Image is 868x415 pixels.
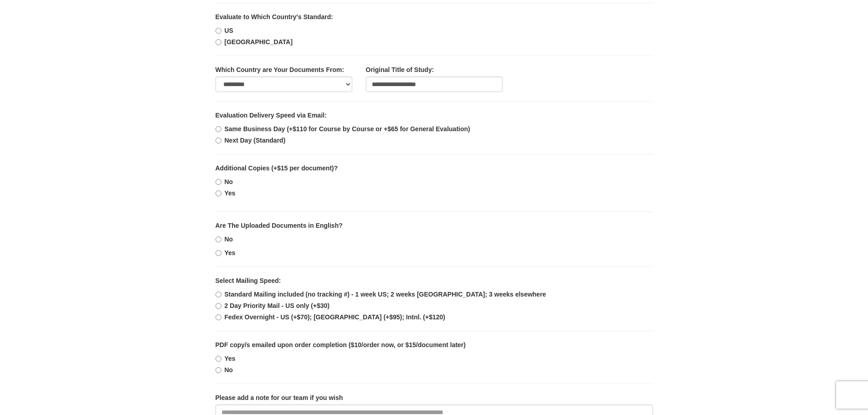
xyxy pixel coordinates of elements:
[216,236,221,242] input: No
[225,355,236,362] b: Yes
[216,367,221,373] input: No
[225,236,233,243] b: No
[216,112,327,119] b: Evaluation Delivery Speed via Email:
[216,39,221,45] input: [GEOGRAPHIC_DATA]
[225,190,236,197] b: Yes
[225,249,236,256] b: Yes
[216,222,343,229] b: Are The Uploaded Documents in English?
[216,277,281,284] b: Select Mailing Speed:
[225,302,330,309] b: 2 Day Priority Mail - US only (+$30)
[216,393,343,402] label: Please add a note for our team if you wish
[225,178,233,185] b: No
[216,65,344,74] label: Which Country are Your Documents From:
[689,90,868,415] iframe: LiveChat chat widget
[225,125,470,133] b: Same Business Day (+$110 for Course by Course or +$65 for General Evaluation)
[216,164,338,172] b: Additional Copies (+$15 per document)?
[216,138,221,143] input: Next Day (Standard)
[216,179,221,185] input: No
[216,13,333,20] b: Evaluate to Which Country's Standard:
[216,341,466,348] b: PDF copy/s emailed upon order completion ($10/order now, or $15/document later)
[216,250,221,256] input: Yes
[225,313,446,321] b: Fedex Overnight - US (+$70); [GEOGRAPHIC_DATA] (+$95); Intnl. (+$120)
[225,27,233,34] b: US
[216,356,221,362] input: Yes
[216,314,221,320] input: Fedex Overnight - US (+$70); [GEOGRAPHIC_DATA] (+$95); Intnl. (+$120)
[225,137,286,144] b: Next Day (Standard)
[216,292,221,297] input: Standard Mailing included (no tracking #) - 1 week US; 2 weeks [GEOGRAPHIC_DATA]; 3 weeks elsewhere
[216,190,221,196] input: Yes
[216,28,221,34] input: US
[216,303,221,309] input: 2 Day Priority Mail - US only (+$30)
[225,38,293,46] b: [GEOGRAPHIC_DATA]
[225,291,546,298] b: Standard Mailing included (no tracking #) - 1 week US; 2 weeks [GEOGRAPHIC_DATA]; 3 weeks elsewhere
[366,65,434,74] label: Original Title of Study:
[225,366,233,374] b: No
[216,126,221,132] input: Same Business Day (+$110 for Course by Course or +$65 for General Evaluation)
